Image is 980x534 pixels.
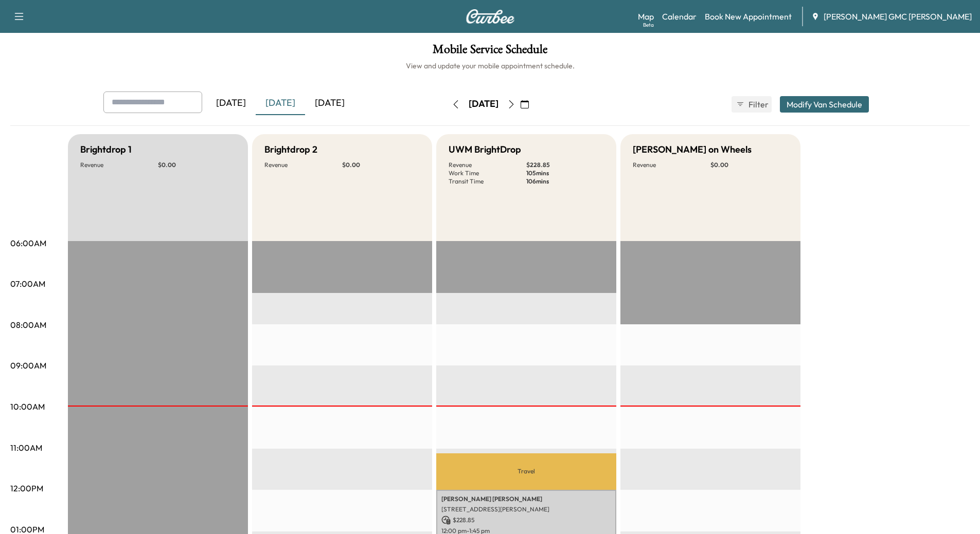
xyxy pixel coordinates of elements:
p: Transit Time [449,177,526,186]
h1: Mobile Service Schedule [10,43,970,61]
img: Curbee Logo [466,9,515,24]
div: [DATE] [206,91,256,115]
p: Travel [436,453,616,490]
p: $ 228.85 [526,161,604,169]
h5: Brightdrop 2 [264,142,317,157]
h5: Brightdrop 1 [80,142,132,157]
h6: View and update your mobile appointment schedule. [10,61,970,71]
span: [PERSON_NAME] GMC [PERSON_NAME] [824,10,972,23]
button: Filter [732,96,772,113]
p: [PERSON_NAME] [PERSON_NAME] [441,495,611,503]
p: Revenue [264,161,342,169]
p: 105 mins [526,169,604,177]
p: 09:00AM [10,359,46,372]
div: [DATE] [256,91,305,115]
p: 08:00AM [10,319,46,331]
p: 11:00AM [10,441,42,454]
p: 12:00PM [10,482,43,494]
p: Revenue [80,161,158,169]
a: MapBeta [638,10,654,23]
div: [DATE] [305,91,354,115]
p: 07:00AM [10,278,45,290]
p: 06:00AM [10,237,46,249]
div: [DATE] [469,98,498,111]
a: Calendar [662,10,697,23]
span: Filter [749,98,767,111]
p: 106 mins [526,177,604,186]
p: $ 0.00 [342,161,420,169]
h5: UWM BrightDrop [449,142,521,157]
a: Book New Appointment [705,10,792,23]
div: Beta [643,21,654,29]
p: $ 0.00 [158,161,236,169]
p: Work Time [449,169,526,177]
p: $ 0.00 [710,161,788,169]
p: [STREET_ADDRESS][PERSON_NAME] [441,505,611,513]
p: Revenue [449,161,526,169]
h5: [PERSON_NAME] on Wheels [633,142,752,157]
p: 10:00AM [10,400,45,413]
p: $ 228.85 [441,515,611,525]
p: Revenue [633,161,710,169]
button: Modify Van Schedule [780,96,869,113]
